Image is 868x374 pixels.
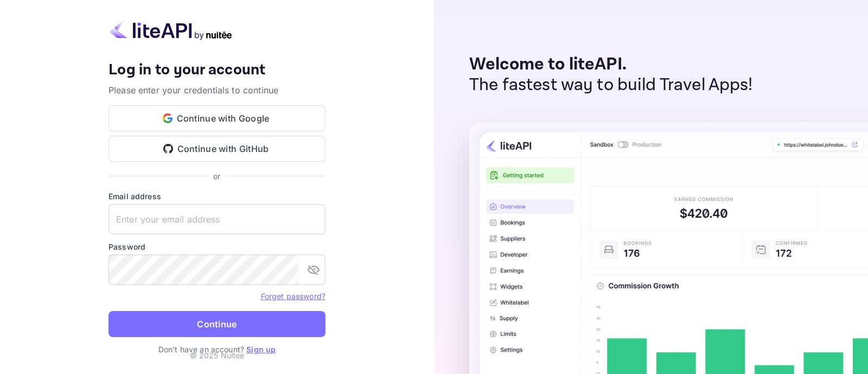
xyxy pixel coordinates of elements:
a: Sign up [246,345,276,354]
a: Forget password? [261,290,325,301]
p: Please enter your credentials to continue [108,84,325,97]
p: or [213,170,220,182]
h4: Log in to your account [108,61,325,80]
p: © 2025 Nuitee [190,350,245,361]
a: Forget password? [261,291,325,301]
p: Don't have an account? [108,344,325,355]
p: Welcome to liteAPI. [469,54,753,75]
input: Enter your email address [108,204,325,234]
button: Continue with GitHub [108,136,325,162]
button: toggle password visibility [303,259,324,281]
label: Email address [108,191,325,202]
button: Continue with Google [108,105,325,131]
keeper-lock: Open Keeper Popup [305,213,318,226]
p: The fastest way to build Travel Apps! [469,75,753,96]
button: Continue [108,311,325,337]
label: Password [108,241,325,252]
